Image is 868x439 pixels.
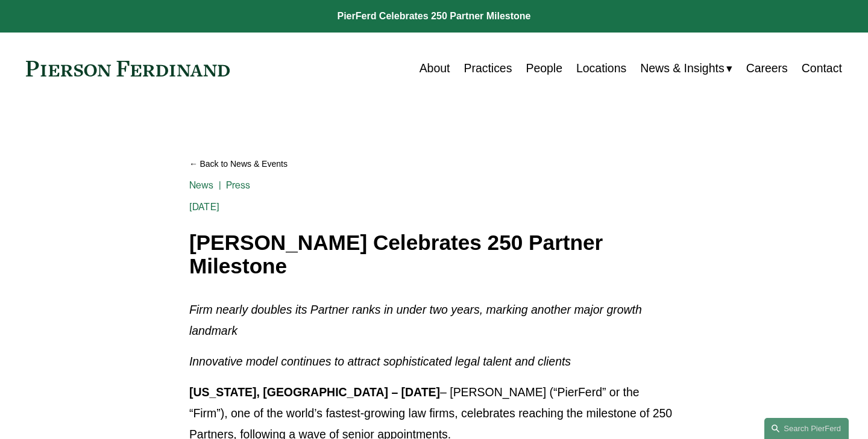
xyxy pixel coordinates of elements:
[189,179,214,191] a: News
[576,57,626,80] a: Locations
[764,418,849,439] a: Search this site
[189,231,679,278] h1: [PERSON_NAME] Celebrates 250 Partner Milestone
[802,57,842,80] a: Contact
[189,385,440,399] strong: [US_STATE], [GEOGRAPHIC_DATA] – [DATE]
[464,57,512,80] a: Practices
[189,355,571,368] em: Innovative model continues to attract sophisticated legal talent and clients
[640,57,732,80] a: folder dropdown
[526,57,562,80] a: People
[189,154,679,175] a: Back to News & Events
[189,201,219,213] span: [DATE]
[640,58,724,79] span: News & Insights
[746,57,788,80] a: Careers
[226,179,251,191] a: Press
[189,303,645,337] em: Firm nearly doubles its Partner ranks in under two years, marking another major growth landmark
[420,57,450,80] a: About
